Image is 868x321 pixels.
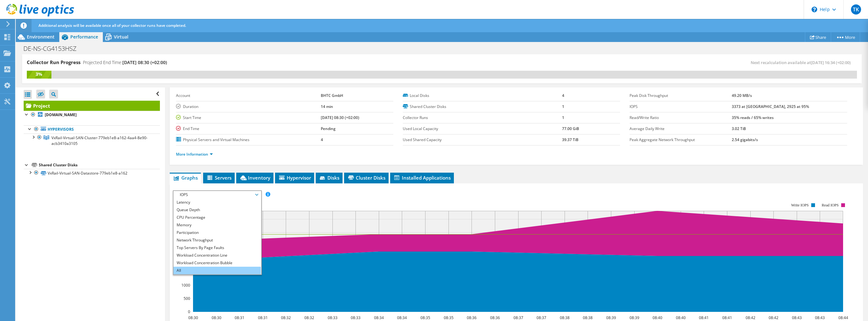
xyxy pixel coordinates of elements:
b: [DOMAIN_NAME] [45,112,77,117]
text: 08:31 [234,315,244,320]
a: VxRail-Virtual-SAN-Datastore-779eb1e8-a162 [24,169,160,177]
text: 08:36 [466,315,476,320]
text: 08:41 [699,315,708,320]
text: 08:42 [768,315,778,320]
span: IOPS [177,191,258,199]
label: Average Daily Write [630,126,732,132]
text: 08:34 [374,315,384,320]
li: Workload Concentration Line [173,252,261,259]
text: 08:32 [281,315,290,320]
b: 49.20 MB/s [732,93,752,98]
text: 08:33 [327,315,337,320]
li: Top Servers By Page Faults [173,244,261,252]
b: 3373 at [GEOGRAPHIC_DATA], 2925 at 95% [732,104,809,109]
span: Installed Applications [393,175,451,181]
li: CPU Percentage [173,214,261,221]
label: End Time [176,126,321,132]
b: 14 min [321,104,333,109]
a: Project [24,101,160,111]
a: [DOMAIN_NAME] [24,111,160,119]
div: 3% [27,71,51,78]
h1: DE-NS-CG4153HSZ [21,45,86,52]
text: 08:40 [652,315,662,320]
text: 08:39 [606,315,616,320]
span: Cluster Disks [347,175,385,181]
text: 08:35 [443,315,453,320]
text: 08:36 [490,315,500,320]
b: 77.00 GiB [562,126,579,131]
li: Queue Depth [173,206,261,214]
text: 08:33 [350,315,360,320]
label: Account [176,92,321,99]
a: More Information [176,152,213,157]
label: Read/Write Ratio [630,115,732,121]
span: Environment [27,34,55,40]
text: 08:43 [815,315,824,320]
b: 4 [321,137,323,142]
b: 3.02 TiB [732,126,746,131]
text: Write IOPS [791,203,809,207]
text: 08:35 [420,315,430,320]
svg: \n [812,7,817,12]
span: Hypervisor [278,175,311,181]
text: 08:41 [722,315,732,320]
b: 35% reads / 65% writes [732,115,774,120]
span: Graphs [173,175,198,181]
text: 08:31 [258,315,267,320]
label: Peak Disk Throughput [630,92,732,99]
text: 08:32 [304,315,314,320]
label: Shared Cluster Disks [403,104,562,110]
a: Share [805,32,831,42]
b: Pending [321,126,336,131]
span: Next recalculation available at [751,60,854,65]
text: 0 [188,309,190,314]
b: 1 [562,115,564,120]
text: 08:43 [792,315,801,320]
span: Additional analysis will be available once all of your collector runs have completed. [38,23,186,28]
label: Peak Aggregate Network Throughput [630,137,732,143]
li: Memory [173,221,261,229]
b: [DATE] 08:30 (+02:00) [321,115,359,120]
span: Disks [319,175,339,181]
label: Collector Runs [403,115,562,121]
li: Latency [173,199,261,206]
span: TK [851,4,861,15]
li: Network Throughput [173,236,261,244]
b: 1 [562,104,564,109]
label: Used Local Capacity [403,126,562,132]
text: 08:38 [560,315,569,320]
text: 1000 [181,282,190,288]
text: 08:37 [513,315,523,320]
text: Read IOPS [822,203,839,207]
b: BHTC GmbH [321,93,343,98]
text: 08:37 [536,315,546,320]
text: 08:30 [211,315,221,320]
a: VxRail-Virtual-SAN-Cluster-779eb1e8-a162-4aa4-8e90-acb3410a3105 [24,134,160,147]
h4: Projected End Time: [83,59,167,66]
span: VxRail-Virtual-SAN-Cluster-779eb1e8-a162-4aa4-8e90-acb3410a3105 [51,135,148,146]
a: More [831,32,860,42]
label: Used Shared Capacity [403,137,562,143]
text: 500 [184,296,190,301]
text: 08:38 [583,315,592,320]
label: Local Disks [403,92,562,99]
label: Start Time [176,115,321,121]
li: Participation [173,229,261,236]
text: 08:42 [745,315,755,320]
label: Physical Servers and Virtual Machines [176,137,321,143]
label: Duration [176,104,321,110]
text: 08:34 [397,315,407,320]
b: 2.54 gigabits/s [732,137,758,142]
label: IOPS [630,104,732,110]
span: Inventory [239,175,270,181]
span: [DATE] 08:30 (+02:00) [122,59,167,65]
li: All [173,267,261,274]
span: Performance [70,34,98,40]
a: Hypervisors [24,125,160,134]
li: Workload Concentration Bubble [173,259,261,267]
span: Servers [206,175,232,181]
b: 39.37 TiB [562,137,578,142]
div: Shared Cluster Disks [39,161,160,169]
text: 08:39 [629,315,639,320]
text: 08:40 [676,315,685,320]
